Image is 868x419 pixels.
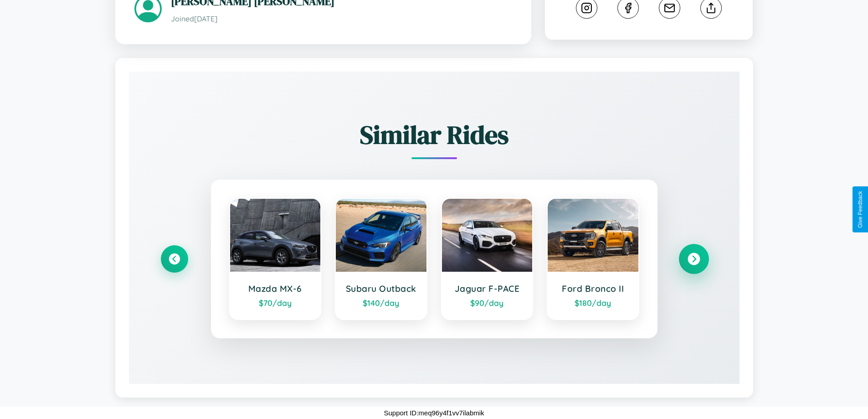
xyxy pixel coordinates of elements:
[451,283,524,294] h3: Jaguar F-PACE
[335,198,427,320] a: Subaru Outback$140/day
[345,283,417,294] h3: Subaru Outback
[345,298,417,308] div: $ 140 /day
[239,283,312,294] h3: Mazda MX-6
[857,191,863,228] div: Give Feedback
[547,198,639,320] a: Ford Bronco II$180/day
[557,283,629,294] h3: Ford Bronco II
[557,298,629,308] div: $ 180 /day
[161,117,708,152] h2: Similar Rides
[451,298,524,308] div: $ 90 /day
[384,407,484,419] p: Support ID: meq96y4f1vv7ilabmik
[441,198,534,320] a: Jaguar F-PACE$90/day
[171,12,512,26] p: Joined [DATE]
[229,198,322,320] a: Mazda MX-6$70/day
[239,298,312,308] div: $ 70 /day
